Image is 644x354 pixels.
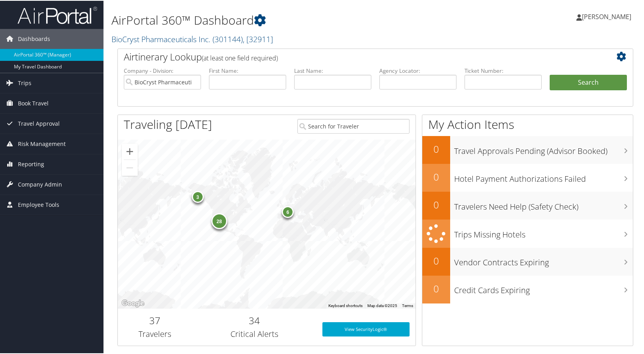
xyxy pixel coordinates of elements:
div: 3 [192,190,204,202]
div: 28 [211,212,227,228]
h3: Credit Cards Expiring [454,280,633,295]
span: Employee Tools [18,194,59,214]
h3: Travel Approvals Pending (Advisor Booked) [454,141,633,156]
h2: 37 [124,313,186,327]
h2: 0 [422,253,450,267]
span: Company Admin [18,174,62,194]
span: ( 301144 ) [213,33,243,44]
label: Agency Locator: [379,66,457,74]
input: Search for Traveler [297,118,410,133]
span: [PERSON_NAME] [582,12,631,20]
h3: Vendor Contracts Expiring [454,252,633,267]
a: BioCryst Pharmaceuticals Inc. [111,33,273,44]
button: Keyboard shortcuts [328,302,363,308]
h3: Travelers Need Help (Safety Check) [454,196,633,212]
a: View SecurityLogic® [322,321,410,336]
button: Search [550,74,627,90]
a: 0Hotel Payment Authorizations Failed [422,163,633,191]
h2: 0 [422,197,450,211]
span: Dashboards [18,28,50,48]
img: airportal-logo.png [18,5,97,24]
a: Trips Missing Hotels [422,219,633,247]
span: Book Travel [18,93,49,113]
label: Ticket Number: [464,66,542,74]
span: Travel Approval [18,113,60,133]
h3: Critical Alerts [198,328,310,339]
h1: Traveling [DATE] [124,115,212,132]
label: Company - Division: [124,66,201,74]
a: 0Vendor Contracts Expiring [422,247,633,275]
label: First Name: [209,66,286,74]
h3: Trips Missing Hotels [454,224,633,239]
img: Google [120,298,146,308]
h3: Hotel Payment Authorizations Failed [454,169,633,184]
span: Reporting [18,154,44,173]
h2: 34 [198,313,310,327]
button: Zoom in [122,143,138,159]
span: Map data ©2025 [367,303,397,307]
label: Last Name: [294,66,371,74]
span: Risk Management [18,133,66,153]
a: Terms (opens in new tab) [402,303,413,307]
a: 0Travelers Need Help (Safety Check) [422,191,633,219]
a: [PERSON_NAME] [576,4,639,28]
a: Open this area in Google Maps (opens a new window) [120,298,146,308]
span: , [ 32911 ] [243,33,273,44]
span: (at least one field required) [202,53,278,62]
h2: 0 [422,281,450,295]
div: 6 [282,205,294,217]
h3: Travelers [124,328,186,339]
button: Zoom out [122,159,138,175]
h1: My Action Items [422,115,633,132]
a: 0Travel Approvals Pending (Advisor Booked) [422,135,633,163]
h2: 0 [422,142,450,155]
h2: Airtinerary Lookup [124,49,584,63]
h1: AirPortal 360™ Dashboard [111,11,463,28]
h2: 0 [422,169,450,183]
a: 0Credit Cards Expiring [422,275,633,303]
span: Trips [18,72,31,92]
